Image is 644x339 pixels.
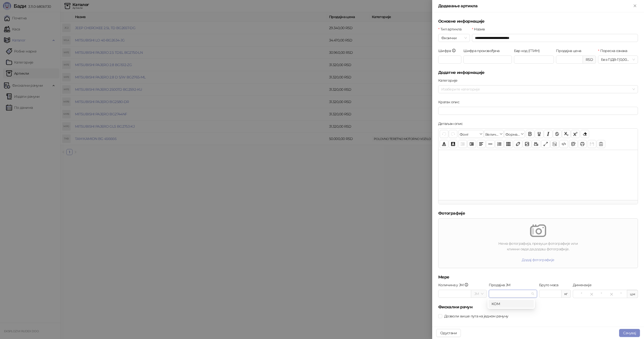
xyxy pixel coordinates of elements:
[609,292,613,296] span: to
[553,130,561,138] button: Прецртано
[532,140,540,148] button: Видео
[589,292,593,296] span: to
[438,3,632,9] div: Додавање артикла
[495,140,504,148] button: Листа
[523,140,531,148] button: Слика
[535,130,543,138] button: Подвучено
[504,140,513,148] button: Табела
[627,290,638,298] span: цм
[504,130,525,138] button: Формати
[514,140,522,148] button: Веза
[467,140,476,148] button: Увлачење
[541,140,550,148] button: Приказ преко целог екрана
[562,130,571,138] button: Индексирано
[530,223,546,239] img: empty
[449,140,457,148] button: Боја позадине
[550,140,559,148] button: Прикажи блокове
[492,301,531,307] div: KOM
[438,26,465,32] label: Тип артикла
[526,130,534,138] button: Подебљано
[518,256,558,264] button: Додај фотографије
[438,282,471,288] label: Количина у ЈМ
[571,130,580,138] button: Експонент
[559,140,568,148] button: Приказ кода
[458,140,467,148] button: Извлачење
[440,130,448,138] button: Поврати
[486,140,495,148] button: Хоризонтална линија
[438,48,459,54] label: Шифра
[438,274,638,280] h5: Мере
[619,329,640,337] button: Сачувај
[438,304,638,310] h5: Фискални рачун
[556,48,584,54] label: Продајна цена
[489,282,513,288] label: Продајна ЈМ
[438,107,638,115] input: Кратак опис
[544,130,552,138] button: Искошено
[498,241,578,252] div: Нема фотографија, превуци фотографије или кликни овде да додаш фотографије.
[472,34,638,42] input: Назив
[436,329,461,337] button: Одустани
[539,282,561,288] label: Бруто маса
[514,48,543,54] label: Бар код (ГТИН)
[569,140,578,148] button: Преглед
[449,130,457,138] button: Понови
[438,70,638,76] h5: Додатне информације
[539,290,561,298] input: Бруто маса
[588,140,596,148] button: Сачувај
[438,210,638,216] h5: Фотографије
[492,290,530,298] input: Продајна ЈМ
[463,56,512,64] input: Шифра произвођача
[438,121,466,126] label: Детаљан опис
[463,48,503,54] label: Шифра произвођача
[440,140,448,148] button: Боја текста
[597,140,605,148] button: Шаблон
[583,56,596,64] div: RSD
[484,130,504,138] button: Величина
[494,219,582,268] span: emptyНема фотографија, превуци фотографије иликликни овде да додаш фотографије.Додај фотографије
[573,282,595,288] label: Димензије
[472,26,488,32] label: Назив
[598,48,630,54] label: Пореска ознака
[632,3,638,9] button: Close
[514,56,554,64] input: Бар код (ГТИН)
[489,300,534,308] div: KOM
[561,290,571,298] div: кг
[458,130,484,138] button: Фонт
[581,130,589,138] button: Уклони формат
[438,99,462,105] label: Кратак опис
[477,140,486,148] button: Поравнање
[578,140,587,148] button: Штампај
[438,78,461,83] label: Категорије
[442,313,510,319] span: Дозволи више пута на једном рачуну
[441,34,467,42] span: Физички
[601,56,635,63] span: Без ПДВ - Г ( 0,00 %)
[438,18,638,24] h5: Основне информације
